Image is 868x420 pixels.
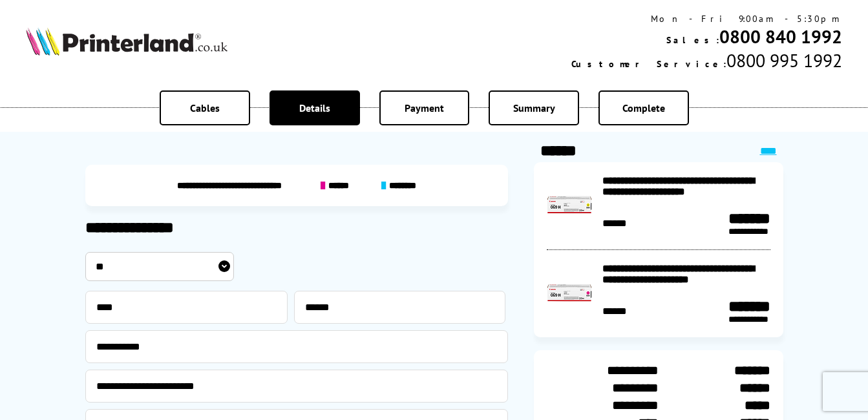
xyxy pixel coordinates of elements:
[190,101,220,114] span: Cables
[405,101,444,114] span: Payment
[299,101,330,114] span: Details
[571,58,726,70] span: Customer Service:
[26,27,228,56] img: Printerland Logo
[726,48,842,72] span: 0800 995 1992
[719,25,842,48] a: 0800 840 1992
[666,34,719,46] span: Sales:
[513,101,555,114] span: Summary
[571,13,842,25] div: Mon - Fri 9:00am - 5:30pm
[622,101,665,114] span: Complete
